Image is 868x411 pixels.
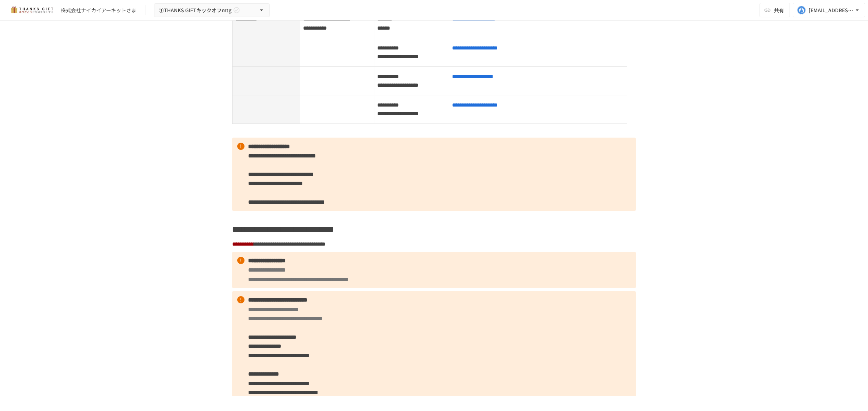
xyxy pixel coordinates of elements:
span: 共有 [774,6,784,14]
button: ①THANKS GIFTキックオフmtg [154,3,270,17]
button: [EMAIL_ADDRESS][DOMAIN_NAME] [793,3,865,17]
button: 共有 [759,3,790,17]
img: mMP1OxWUAhQbsRWCurg7vIHe5HqDpP7qZo7fRoNLXQh [9,4,55,16]
div: 株式会社ナイカイアーキットさま [61,7,136,14]
div: [EMAIL_ADDRESS][DOMAIN_NAME] [809,6,854,15]
span: ①THANKS GIFTキックオフmtg [159,6,231,15]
